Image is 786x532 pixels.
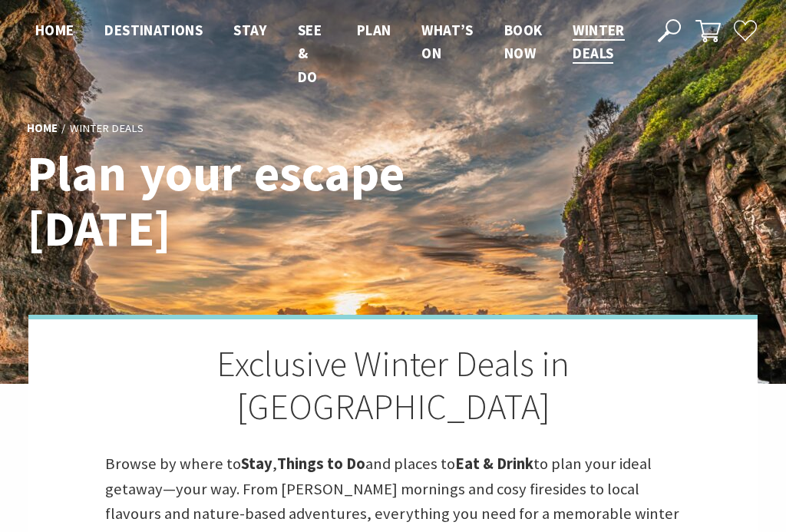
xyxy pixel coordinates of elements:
strong: Eat & Drink [455,454,533,474]
span: Home [35,21,74,39]
span: Book now [504,21,543,62]
h2: Exclusive Winter Deals in [GEOGRAPHIC_DATA] [105,342,681,428]
strong: Stay [241,454,272,474]
strong: Things to Do [277,454,365,474]
li: Winter Deals [70,119,144,137]
span: Winter Deals [573,21,624,62]
span: Destinations [104,21,203,39]
span: See & Do [298,21,322,86]
span: What’s On [421,21,473,62]
nav: Main Menu [20,18,640,88]
span: Plan [357,21,391,39]
h1: Plan your escape [DATE] [27,146,461,256]
a: Home [27,121,58,137]
span: Stay [233,21,267,39]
